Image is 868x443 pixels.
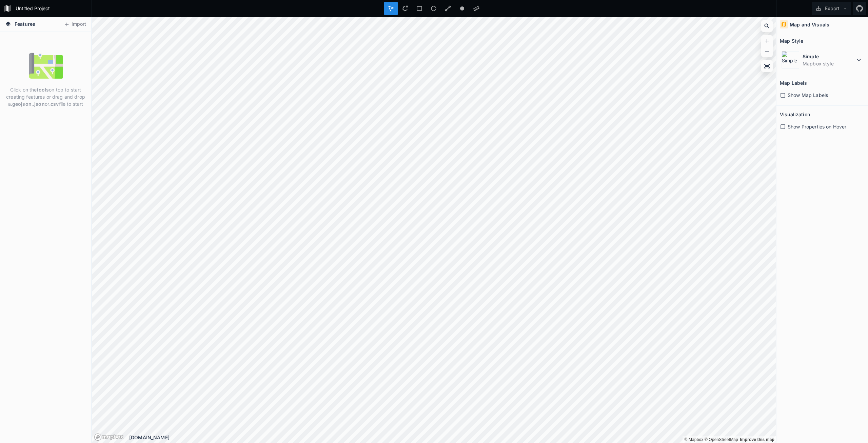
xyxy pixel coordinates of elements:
[33,101,45,107] strong: .json
[684,437,703,442] a: Mapbox
[803,53,855,60] dt: Simple
[15,20,35,27] span: Features
[788,92,828,99] span: Show Map Labels
[5,86,86,107] p: Click on the on top to start creating features or drag and drop a , or file to start
[780,109,810,120] h2: Visualization
[129,434,776,441] div: [DOMAIN_NAME]
[94,433,124,441] a: Mapbox logo
[780,78,807,88] h2: Map Labels
[788,123,846,130] span: Show Properties on Hover
[37,87,49,93] strong: tools
[782,51,799,69] img: Simple
[705,437,738,442] a: OpenStreetMap
[60,19,90,30] button: Import
[740,437,774,442] a: Map feedback
[49,101,59,107] strong: .csv
[803,60,855,67] dd: Mapbox style
[780,36,803,46] h2: Map Style
[790,21,829,28] h4: Map and Visuals
[29,49,63,83] img: empty
[812,2,851,15] button: Export
[11,101,32,107] strong: .geojson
